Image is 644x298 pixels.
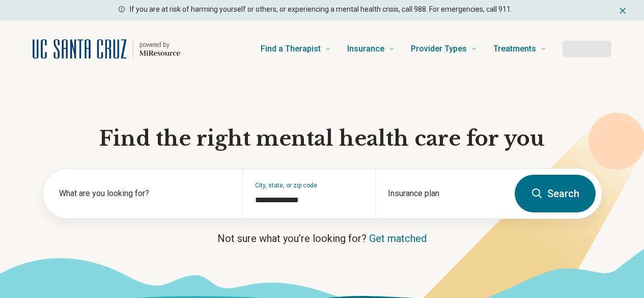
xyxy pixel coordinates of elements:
p: Not sure what you’re looking for? [42,231,602,246]
a: Find a Therapist [261,29,331,69]
label: What are you looking for? [59,187,230,200]
span: Insurance [347,42,384,56]
p: If you are at risk of harming yourself or others, or experiencing a mental health crisis, call 98... [130,4,512,15]
a: Get matched [369,232,427,245]
a: Treatments [493,29,546,69]
a: Provider Types [411,29,477,69]
button: Dismiss [618,4,628,16]
span: Find a Therapist [261,42,321,56]
button: Search [515,175,596,212]
a: Insurance [347,29,395,69]
span: Treatments [493,42,536,56]
span: Provider Types [411,42,467,56]
h1: Find the right mental health care for you [42,125,602,152]
p: powered by [139,41,180,49]
a: Home page [33,33,180,65]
